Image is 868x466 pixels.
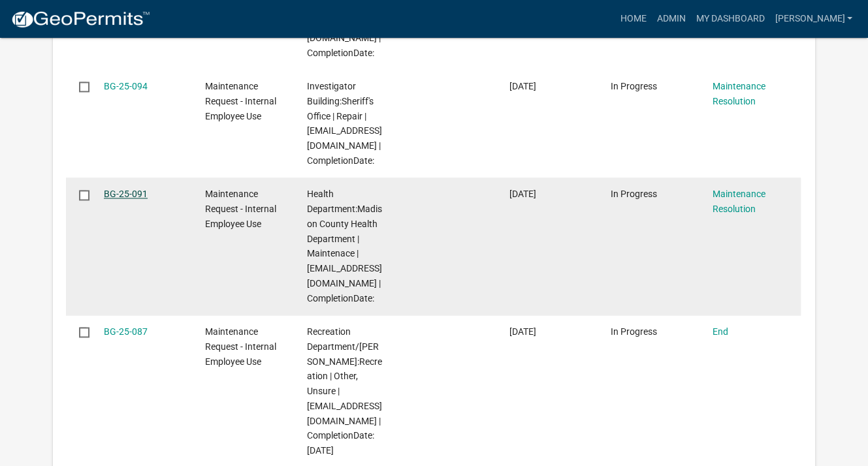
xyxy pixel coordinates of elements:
span: Maintenance Request - Internal Employee Use [205,189,276,229]
span: Recreation Department/Sammy Haggard:Recreation | Other, Unsure | pmetz@madisonco.us | CompletionD... [306,326,381,456]
a: BG-25-094 [104,81,148,91]
a: Admin [651,7,690,31]
span: 09/02/2025 [509,326,536,337]
span: Investigator Building:Sheriff's Office | Repair | pmetz@madisonco.us | CompletionDate: [306,81,381,166]
a: My Dashboard [690,7,769,31]
a: BG-25-087 [104,326,148,337]
span: 09/05/2025 [509,81,536,91]
span: In Progress [611,81,657,91]
span: In Progress [611,189,657,199]
a: Maintenance Resolution [712,81,765,106]
span: Maintenance Request - Internal Employee Use [205,326,276,367]
span: 09/04/2025 [509,189,536,199]
a: BG-25-091 [104,189,148,199]
a: End [712,326,728,337]
a: [PERSON_NAME] [769,7,858,31]
span: Health Department:Madison County Health Department | Maintenace | cstephen@madisonco.us | Complet... [306,189,381,303]
span: Maintenance Request - Internal Employee Use [205,81,276,121]
a: Maintenance Resolution [712,189,765,214]
span: In Progress [611,326,657,337]
a: Home [615,7,651,31]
